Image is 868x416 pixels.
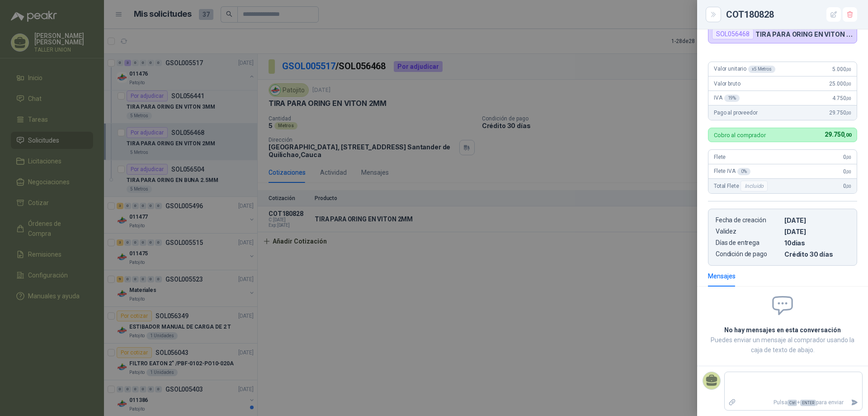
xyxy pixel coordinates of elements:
span: ,00 [846,155,851,160]
p: Días de entrega [716,239,781,247]
span: ,00 [846,169,851,174]
div: COT180828 [726,7,857,22]
span: 0 [843,154,851,160]
span: 0 [843,168,851,175]
span: ,00 [846,96,851,101]
button: Enviar [847,395,862,411]
span: Pago al proveedor [714,110,758,116]
p: Fecha de creación [716,216,781,224]
p: Validez [716,228,781,235]
span: 4.750 [832,95,851,101]
span: ,00 [846,184,851,189]
span: 5.000 [832,66,851,72]
div: 0 % [737,168,750,175]
span: ,00 [846,67,851,72]
div: x 5 Metros [748,66,775,73]
span: Flete IVA [714,168,750,175]
span: ENTER [800,400,816,406]
span: Total Flete [714,181,769,191]
p: Puedes enviar un mensaje al comprador usando la caja de texto de abajo. [708,335,857,355]
button: Close [708,9,719,20]
div: Mensajes [708,271,736,281]
div: Incluido [741,181,768,191]
span: 0 [843,183,851,189]
p: TIRA PARA ORING EN VITON 2MM [755,30,853,38]
p: Pulsa + para enviar [740,395,848,411]
p: [DATE] [784,228,849,235]
label: Adjuntar archivos [725,395,740,411]
div: 19 % [724,95,740,102]
span: 25.000 [829,81,851,87]
span: ,00 [846,110,851,115]
p: 10 dias [784,239,849,247]
span: 29.750 [825,131,851,138]
span: IVA [714,95,740,102]
div: SOL056468 [712,29,754,39]
span: Valor bruto [714,81,740,87]
p: Crédito 30 días [784,250,849,258]
span: Flete [714,154,726,160]
p: [DATE] [784,216,849,224]
p: Cobro al comprador [714,132,766,138]
span: ,00 [846,81,851,86]
span: Valor unitario [714,66,775,73]
span: ,00 [844,132,851,138]
span: 29.750 [829,110,851,116]
h2: No hay mensajes en esta conversación [708,325,857,335]
p: Condición de pago [716,250,781,258]
span: Ctrl [788,400,797,406]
